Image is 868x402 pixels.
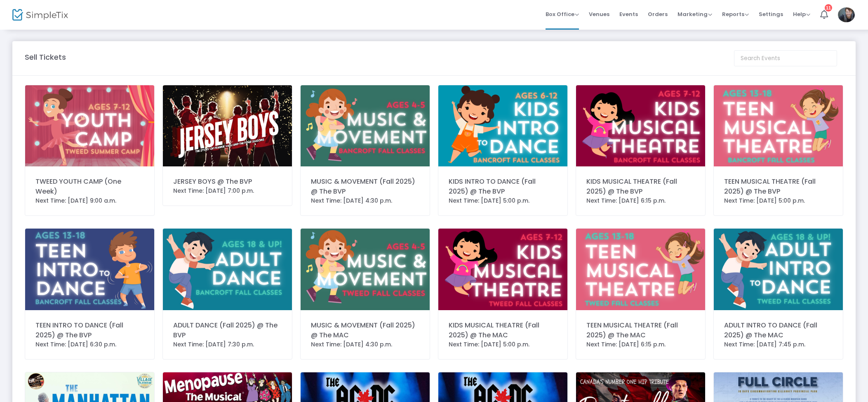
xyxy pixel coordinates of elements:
m-panel-title: Sell Tickets [25,51,66,63]
div: Next Time: [DATE] 6:15 p.m. [586,340,695,349]
img: 638906309859119656YoungCoGraphics.png [714,229,843,310]
div: JERSEY BOYS @ The BVP [173,177,282,187]
div: ADULT INTRO TO DANCE (Fall 2025) @ The MAC [724,320,833,340]
img: 63890691181093781025.png [576,229,705,310]
div: Next Time: [DATE] 5:00 p.m. [449,196,557,205]
div: KIDS MUSICAL THEATRE (Fall 2025) @ The MAC [449,320,557,340]
div: TWEED YOUTH CAMP (One Week) [35,177,144,196]
img: 63890697455911094720.png [714,85,843,166]
div: ADULT DANCE (Fall 2025) @ The BVP [173,320,282,340]
div: MUSIC & MOVEMENT (Fall 2025) @ The BVP [311,177,419,196]
div: TEEN INTRO TO DANCE (Fall 2025) @ The BVP [35,320,144,340]
div: Next Time: [DATE] 9:00 a.m. [35,196,144,205]
span: Orders [648,4,668,25]
img: 63890698059024343919.png [576,85,705,166]
div: Next Time: [DATE] 4:30 p.m. [311,340,419,349]
div: TEEN MUSICAL THEATRE (Fall 2025) @ The BVP [724,177,833,196]
div: Next Time: [DATE] 6:30 p.m. [35,340,144,349]
img: 63890696213075266222.png [163,229,292,310]
span: Reports [722,10,749,18]
div: 11 [825,3,832,11]
img: 63890691619221785824.png [438,229,567,310]
div: KIDS MUSICAL THEATRE (Fall 2025) @ The BVP [586,177,695,196]
div: TEEN MUSICAL THEATRE (Fall 2025) @ The MAC [586,320,695,340]
img: 63875005041076159614.png [25,85,154,166]
span: Help [793,10,810,18]
span: Box Office [546,10,579,18]
span: Marketing [677,10,712,18]
span: Venues [589,4,609,25]
div: Next Time: [DATE] 5:00 p.m. [724,196,833,205]
div: Next Time: [DATE] 4:30 p.m. [311,196,419,205]
img: 63890696929344861221.png [25,229,154,310]
div: Next Time: [DATE] 7:45 p.m. [724,340,833,349]
img: 6387205538855590882025SeasonGraphics-2.png [163,85,292,166]
div: Next Time: [DATE] 5:00 p.m. [449,340,557,349]
div: KIDS INTRO TO DANCE (Fall 2025) @ The BVP [449,177,557,196]
span: Settings [759,4,783,25]
img: 63890692639670050723.png [301,229,430,310]
div: MUSIC & MOVEMENT (Fall 2025) @ The MAC [311,320,419,340]
span: Events [619,4,638,25]
img: 63890698826407377217.png [301,85,430,166]
div: Next Time: [DATE] 6:15 p.m. [586,196,695,205]
div: Next Time: [DATE] 7:30 p.m. [173,340,282,349]
input: Search Events [734,50,837,66]
div: Next Time: [DATE] 7:00 p.m. [173,187,282,195]
img: 63890698552596428618.png [438,85,567,166]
